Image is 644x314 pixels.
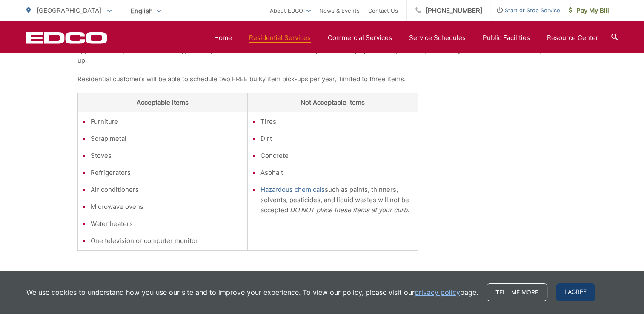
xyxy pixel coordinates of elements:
p: We use cookies to understand how you use our site and to improve your experience. To view our pol... [26,287,478,297]
li: Refrigerators [91,168,243,178]
em: DO NOT place these items at your curb. [290,206,409,214]
li: Air conditioners [91,185,243,195]
strong: Not Acceptable Items [301,98,365,106]
span: [GEOGRAPHIC_DATA] [37,6,101,14]
li: Water heaters [91,219,243,229]
a: EDCD logo. Return to the homepage. [26,32,107,44]
a: privacy policy [415,287,460,297]
li: One television or computer monitor [91,236,243,246]
span: Pay My Bill [569,6,609,16]
a: Public Facilities [483,33,530,43]
a: Hazardous chemicals [260,185,325,195]
li: Concrete [260,151,413,161]
a: News & Events [319,6,360,16]
li: Tires [260,117,413,127]
span: English [124,3,167,18]
a: Resource Center [547,33,598,43]
a: Home [214,33,232,43]
li: Microwave ovens [91,202,243,212]
li: Furniture [91,117,243,127]
span: I agree [556,283,595,301]
li: such as paints, thinners, solvents, pesticides, and liquid wastes will not be accepted. [260,185,413,215]
li: Stoves [91,151,243,161]
a: Commercial Services [328,33,392,43]
li: Asphalt [260,168,413,178]
li: Scrap metal [91,134,243,144]
a: Service Schedules [409,33,466,43]
a: Residential Services [249,33,311,43]
p: Residential customers will be able to schedule two FREE bulky item pick-ups per year, limited to ... [77,74,567,84]
strong: Acceptable Items [137,98,189,106]
a: Tell me more [487,283,547,301]
a: Contact Us [368,6,398,16]
a: About EDCO [270,6,311,16]
li: Dirt [260,134,413,144]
